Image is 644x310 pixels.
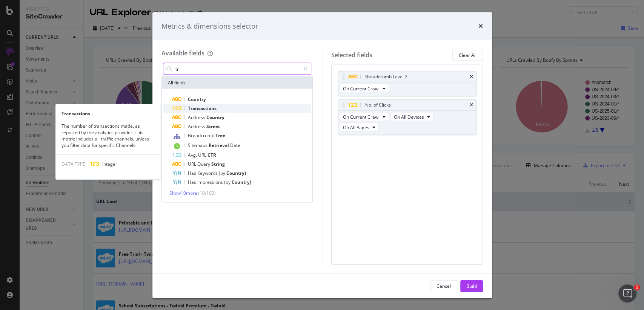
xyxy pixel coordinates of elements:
[459,52,476,58] div: Clear All
[188,123,206,130] span: Address
[365,101,391,109] div: No. of Clicks
[175,63,300,75] input: Search by field name
[470,103,473,107] div: times
[340,112,389,121] button: On Current Crawl
[162,77,313,89] div: All fields
[437,283,451,289] div: Cancel
[618,284,636,302] iframe: Intercom live chat
[394,113,424,120] span: On All Devices
[219,170,226,176] span: (by
[232,179,251,185] span: Country)
[188,179,197,185] span: Has
[365,73,407,81] div: Breadcrumb Level 2
[343,85,380,92] span: On Current Crawl
[188,170,197,176] span: Has
[211,161,225,167] span: String
[224,179,232,185] span: (by
[343,113,380,120] span: On Current Crawl
[55,110,160,116] div: Transactions
[230,142,240,148] span: Date
[338,71,476,96] div: Breadcrumb Level 2timesOn Current Crawl
[340,123,379,132] button: On All Pages
[207,152,216,158] span: CTR
[331,50,372,59] div: Selected fields
[634,284,640,290] span: 1
[430,280,457,292] button: Cancel
[452,49,483,61] button: Clear All
[338,99,476,135] div: No. of ClickstimesOn Current CrawlOn All DevicesOn All Pages
[206,114,224,121] span: Country
[188,152,198,158] span: Avg.
[226,170,246,176] span: Country)
[390,112,433,121] button: On All Devices
[161,21,258,31] div: Metrics & dimensions selector
[206,123,220,130] span: Street
[198,152,207,158] span: URL
[343,124,369,130] span: On All Pages
[188,114,206,121] span: Address
[198,190,216,196] span: ( 10 / 103 )
[188,132,215,139] span: Breadcrumb
[152,12,492,298] div: modal
[215,132,225,139] span: Tree
[188,105,217,111] span: Transactions
[460,280,483,292] button: Build
[209,142,230,148] span: Retrieval
[188,161,197,167] span: URL
[340,84,389,93] button: On Current Crawl
[188,142,209,148] span: Sitemaps
[161,49,204,57] div: Available fields
[188,96,206,102] span: Country
[197,161,211,167] span: Query
[466,283,477,289] div: Build
[197,170,219,176] span: Keywords
[55,122,160,148] div: The number of transactions made, as reported by the analytics provider. This metric includes all ...
[169,190,197,196] span: Show 10 more
[478,21,483,31] div: times
[197,179,224,185] span: Impressions
[470,75,473,79] div: times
